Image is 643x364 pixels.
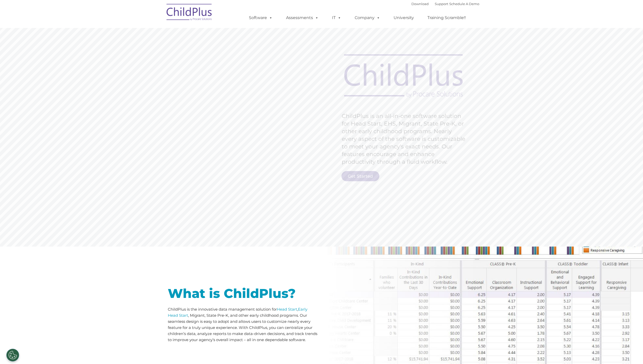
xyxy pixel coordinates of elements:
a: Training Scramble!! [422,13,471,23]
a: Support [435,2,448,6]
a: University [388,13,419,23]
button: Cookies Settings [6,349,19,361]
a: Company [350,13,385,23]
a: IT [327,13,346,23]
a: Schedule A Demo [449,2,479,6]
a: Download [411,2,429,6]
a: Assessments [281,13,324,23]
img: ChildPlus by Procare Solutions [164,0,215,26]
a: Head Start [277,307,297,312]
h1: What is ChildPlus? [168,287,318,300]
a: Get Started [341,171,379,181]
a: Software [244,13,278,23]
a: Early Head Start [168,307,307,318]
rs-layer: ChildPlus is an all-in-one software solution for Head Start, EHS, Migrant, State Pre-K, or other ... [342,112,468,166]
font: | [411,2,479,6]
p: ChildPlus is the innovative data management solution for , , Migrant, State Pre-K, and other earl... [168,306,318,343]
